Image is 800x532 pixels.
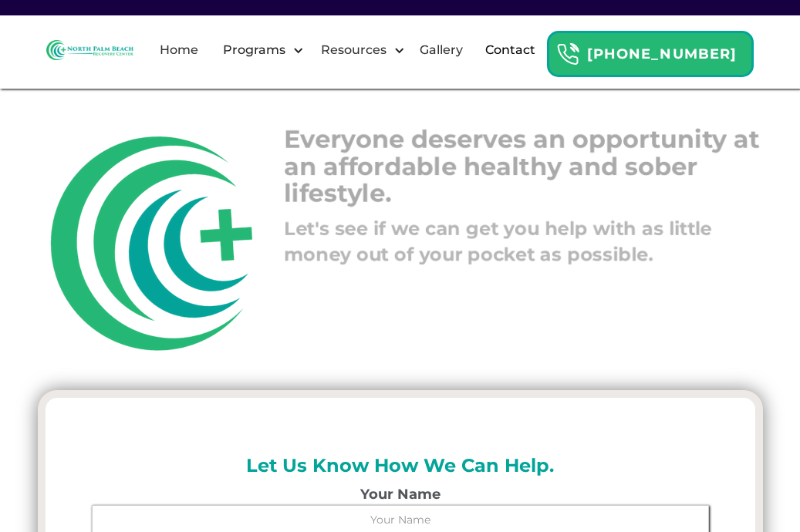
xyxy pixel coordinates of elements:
[317,41,390,59] div: Resources
[284,217,712,266] strong: Let's see if we can get you help with as little money out of your pocket as possible.
[284,125,762,207] h1: Everyone deserves an opportunity at an affordable healthy and sober lifestyle.
[556,42,579,66] img: Header Calendar Icons
[92,487,709,501] label: Your Name
[219,41,289,59] div: Programs
[150,25,208,75] a: Home
[476,25,545,75] a: Contact
[210,25,308,75] div: Programs
[587,45,737,62] strong: [PHONE_NUMBER]
[308,25,409,75] div: Resources
[284,216,762,268] p: ‍
[410,25,472,75] a: Gallery
[547,23,754,77] a: Header Calendar Icons[PHONE_NUMBER]
[92,452,709,480] h2: Let Us Know How We Can Help.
